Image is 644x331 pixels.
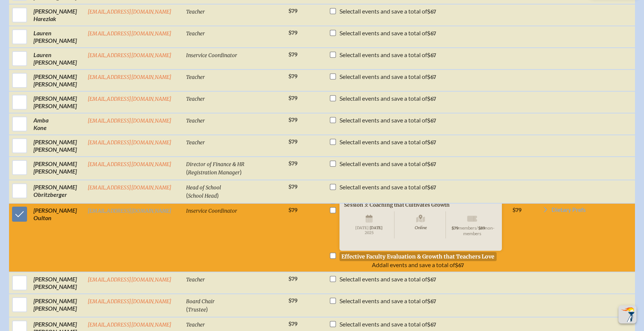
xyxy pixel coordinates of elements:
[240,168,242,175] span: )
[288,184,297,190] span: $79
[30,157,85,180] td: [PERSON_NAME] [PERSON_NAME]
[427,9,436,15] span: $67
[339,183,436,191] p: all events and save a total of
[620,307,635,322] img: To the top
[186,184,221,191] span: Head of School
[288,8,297,14] span: $79
[88,161,172,168] a: [EMAIL_ADDRESS][DOMAIN_NAME]
[206,305,208,313] span: )
[618,305,636,323] button: Scroll Top
[186,139,205,146] span: Teacher
[339,183,355,190] span: Select
[186,118,205,124] span: Teacher
[463,225,494,236] span: non-members
[30,203,85,272] td: [PERSON_NAME] Oulton
[288,207,297,213] span: $79
[370,225,383,230] span: [DATE]
[288,30,297,36] span: $79
[427,52,436,59] span: $67
[458,225,476,230] span: members
[339,261,497,269] p: all events and save a total of
[288,139,297,145] span: $79
[88,9,172,15] a: [EMAIL_ADDRESS][DOMAIN_NAME]
[30,135,85,157] td: [PERSON_NAME] [PERSON_NAME]
[339,116,436,124] p: all events and save a total of
[339,297,355,304] span: Select
[288,160,297,167] span: $79
[30,294,85,317] td: [PERSON_NAME] [PERSON_NAME]
[344,202,486,208] p: Session 3: Coaching that Cultivates Growth
[88,118,172,124] a: [EMAIL_ADDRESS][DOMAIN_NAME]
[339,116,355,124] span: Select
[455,262,464,269] span: $67
[427,184,436,191] span: $67
[88,52,172,59] a: [EMAIL_ADDRESS][DOMAIN_NAME]
[339,252,497,261] p: Effective Faculty Evaluation & Growth that Teachers Love
[186,322,205,328] span: Teacher
[339,51,355,58] span: Select
[30,4,85,26] td: [PERSON_NAME] Harezlak
[478,225,485,230] span: $89
[30,48,85,70] td: Lauren [PERSON_NAME]
[395,211,446,238] span: Online
[339,138,436,146] p: all events and save a total of
[339,73,355,80] span: Select
[349,231,389,235] span: 2025
[30,91,85,113] td: [PERSON_NAME] [PERSON_NAME]
[339,51,436,59] p: all events and save a total of
[427,118,436,124] span: $67
[186,305,188,313] span: (
[427,277,436,283] span: $67
[339,8,436,15] p: all events and save a total of
[339,320,355,328] span: Select
[186,9,205,15] span: Teacher
[427,322,436,328] span: $67
[88,322,172,328] a: [EMAIL_ADDRESS][DOMAIN_NAME]
[552,207,586,213] span: Dietary Prefs
[30,180,85,203] td: [PERSON_NAME] Obritzberger
[427,139,436,146] span: $67
[30,70,85,91] td: [PERSON_NAME] [PERSON_NAME]
[339,275,355,283] span: Select
[288,321,297,327] span: $79
[88,139,172,146] a: [EMAIL_ADDRESS][DOMAIN_NAME]
[339,160,436,168] p: all events and save a total of
[186,74,205,80] span: Teacher
[339,29,436,37] p: all events and save a total of
[476,225,478,230] span: /
[188,307,206,313] span: Trustee
[188,193,217,199] span: School Head
[542,207,586,216] a: Dietary Prefs
[339,73,436,80] p: all events and save a total of
[186,192,188,199] span: (
[88,184,172,191] a: [EMAIL_ADDRESS][DOMAIN_NAME]
[355,225,368,230] span: [DATE]
[339,95,436,102] p: all events and save a total of
[339,297,436,305] p: all events and save a total of
[339,8,355,15] span: Select
[30,26,85,48] td: Lauren [PERSON_NAME]
[288,298,297,304] span: $79
[512,207,521,213] span: $79
[88,30,172,37] a: [EMAIL_ADDRESS][DOMAIN_NAME]
[88,96,172,102] a: [EMAIL_ADDRESS][DOMAIN_NAME]
[339,320,436,328] p: all events and save a total of
[288,51,297,58] span: $79
[427,30,436,37] span: $67
[186,30,205,37] span: Teacher
[188,169,240,176] span: Registration Manager
[452,225,458,230] span: $79
[288,276,297,282] span: $79
[186,298,215,305] span: Board Chair
[88,208,172,214] a: [EMAIL_ADDRESS][DOMAIN_NAME]
[339,138,355,145] span: Select
[427,74,436,80] span: $67
[30,113,85,135] td: Amba Kone
[372,261,383,268] span: Add
[339,29,355,36] span: Select
[427,298,436,305] span: $67
[339,275,436,283] p: all events and save a total of
[88,74,172,80] a: [EMAIL_ADDRESS][DOMAIN_NAME]
[88,298,172,305] a: [EMAIL_ADDRESS][DOMAIN_NAME]
[339,160,355,167] span: Select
